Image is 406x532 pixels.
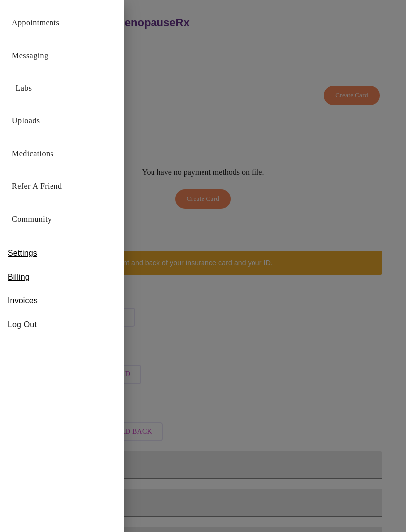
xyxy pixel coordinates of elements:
[8,177,66,196] button: Refer a Friend
[12,16,59,30] a: Appointments
[8,78,40,98] button: Labs
[12,212,52,226] a: Community
[8,13,63,33] button: Appointments
[12,179,62,193] a: Refer a Friend
[8,245,37,261] a: Settings
[16,81,32,95] a: Labs
[12,147,53,161] a: Medications
[8,269,30,285] a: Billing
[8,295,38,307] span: Invoices
[8,319,116,331] span: Log Out
[12,114,40,128] a: Uploads
[8,111,44,131] button: Uploads
[8,209,56,229] button: Community
[8,247,37,259] span: Settings
[8,46,52,65] button: Messaging
[12,49,48,62] a: Messaging
[8,293,38,309] a: Invoices
[8,144,57,164] button: Medications
[8,271,30,283] span: Billing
